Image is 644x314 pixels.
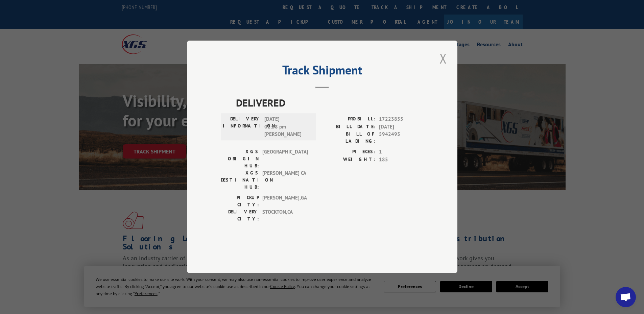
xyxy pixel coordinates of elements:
[262,170,308,191] span: [PERSON_NAME] CA
[437,49,449,68] button: Close modal
[262,148,308,170] span: [GEOGRAPHIC_DATA]
[223,116,261,139] label: DELIVERY INFORMATION:
[379,123,424,131] span: [DATE]
[616,287,636,307] a: Open chat
[379,156,424,164] span: 185
[322,148,376,156] label: PIECES:
[236,95,424,111] span: DELIVERED
[221,209,259,223] label: DELIVERY CITY:
[322,156,376,164] label: WEIGHT:
[262,209,308,223] span: STOCKTON , CA
[264,116,310,139] span: [DATE] 01:58 pm [PERSON_NAME]
[322,116,376,123] label: PROBILL:
[221,194,259,209] label: PICKUP CITY:
[221,65,424,78] h2: Track Shipment
[262,194,308,209] span: [PERSON_NAME] , GA
[379,116,424,123] span: 17223855
[221,170,259,191] label: XGS DESTINATION HUB:
[322,123,376,131] label: BILL DATE:
[379,131,424,145] span: 5942495
[221,148,259,170] label: XGS ORIGIN HUB:
[322,131,376,145] label: BILL OF LADING:
[379,148,424,156] span: 1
